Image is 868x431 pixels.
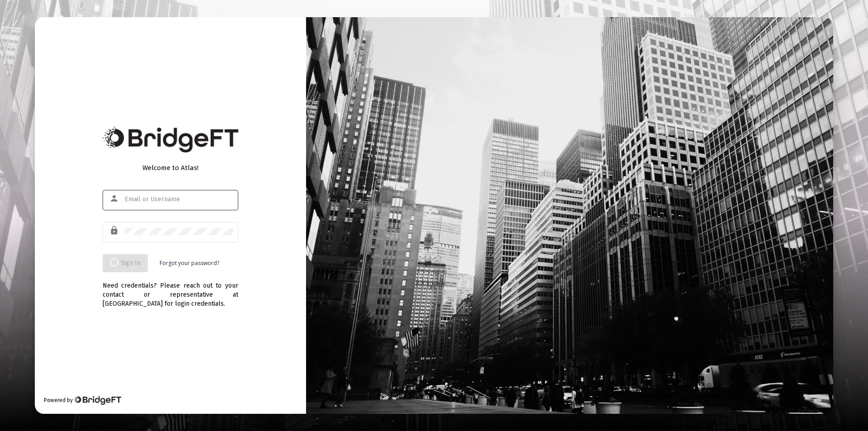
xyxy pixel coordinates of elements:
[109,225,120,236] mat-icon: lock
[44,396,121,405] div: Powered by
[110,259,141,267] span: Sign In
[74,396,121,405] img: Bridge Financial Technology Logo
[103,127,238,152] img: Bridge Financial Technology Logo
[103,254,148,272] button: Sign In
[125,196,233,203] input: Email or Username
[103,272,238,308] div: Need credentials? Please reach out to your contact or representative at [GEOGRAPHIC_DATA] for log...
[109,193,120,204] mat-icon: person
[103,163,238,172] div: Welcome to Atlas!
[160,259,219,268] a: Forgot your password?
